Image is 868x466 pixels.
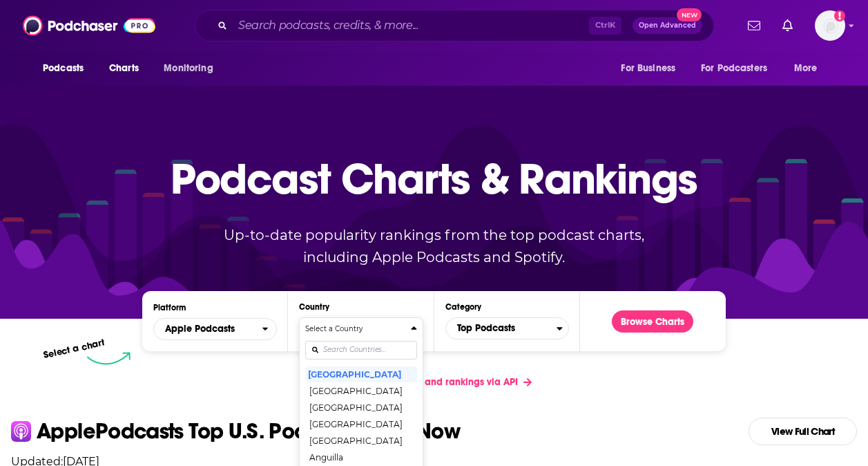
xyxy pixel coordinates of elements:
[305,326,405,333] h4: Select a Country
[109,59,139,78] span: Charts
[336,376,518,388] span: Get podcast charts and rankings via API
[153,318,277,340] button: open menu
[611,55,693,82] button: open menu
[197,224,672,268] p: Up-to-date popularity rankings from the top podcast charts, including Apple Podcasts and Spotify.
[195,10,714,41] div: Search podcasts, credits, & more...
[171,133,697,223] p: Podcast Charts & Rankings
[305,399,416,416] button: [GEOGRAPHIC_DATA]
[43,337,106,361] p: Select a chart
[589,17,621,35] span: Ctrl K
[165,324,235,334] span: Apple Podcasts
[305,432,416,449] button: [GEOGRAPHIC_DATA]
[446,317,557,340] span: Top Podcasts
[742,14,766,37] a: Show notifications dropdown
[305,341,416,360] input: Search Countries...
[33,55,102,82] button: open menu
[305,449,416,465] button: Anguilla
[612,310,693,333] button: Browse Charts
[815,10,845,41] span: Logged in as BrunswickDigital
[305,366,416,382] button: [GEOGRAPHIC_DATA]
[164,59,213,78] span: Monitoring
[153,318,277,340] h2: Platforms
[87,352,131,365] img: select arrow
[784,55,835,82] button: open menu
[154,55,231,82] button: open menu
[815,10,845,41] img: User Profile
[43,59,84,78] span: Podcasts
[834,10,845,21] svg: Add a profile image
[701,59,767,78] span: For Podcasters
[445,317,569,339] button: Categories
[233,15,589,37] input: Search podcasts, credits, & more...
[749,418,857,445] a: View Full Chart
[305,382,416,399] button: [GEOGRAPHIC_DATA]
[633,17,702,34] button: Open AdvancedNew
[100,55,147,82] a: Charts
[621,59,675,78] span: For Business
[37,420,460,442] p: Apple Podcasts Top U.S. Podcasts Right Now
[639,22,696,29] span: Open Advanced
[11,421,31,441] img: apple Icon
[777,14,798,37] a: Show notifications dropdown
[692,55,787,82] button: open menu
[325,365,543,399] a: Get podcast charts and rankings via API
[815,10,845,41] button: Show profile menu
[794,59,818,78] span: More
[305,416,416,432] button: [GEOGRAPHIC_DATA]
[677,8,702,21] span: New
[23,12,155,39] img: Podchaser - Follow, Share and Rate Podcasts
